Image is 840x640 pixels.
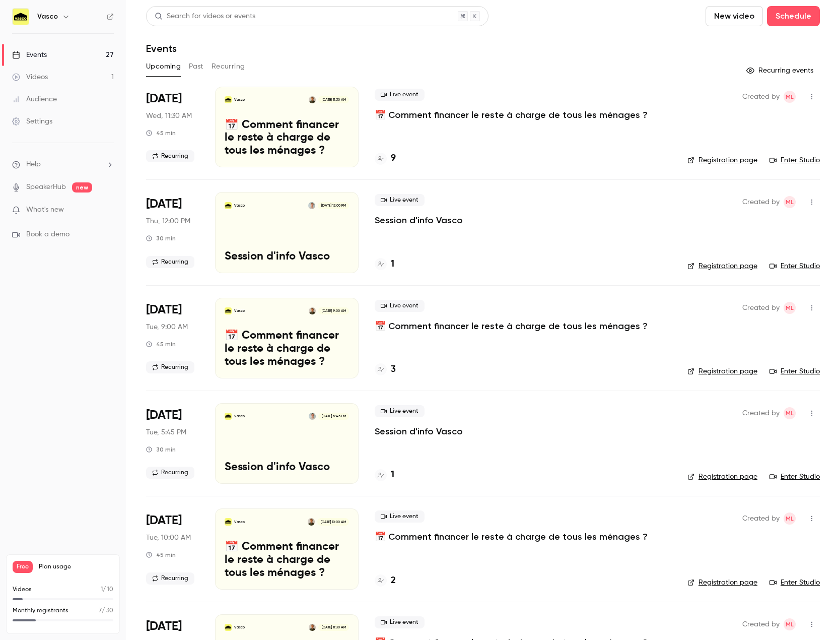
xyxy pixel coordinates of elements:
[375,616,425,628] span: Live event
[687,472,757,482] a: Registration page
[375,109,648,121] p: 📅 Comment financer le reste à charge de tous les ménages ?
[769,261,820,271] a: Enter Studio
[786,407,794,419] span: ML
[26,159,41,170] span: Help
[318,413,348,420] span: [DATE] 5:45 PM
[26,182,66,193] a: SpeakerHub
[318,624,348,631] span: [DATE] 11:30 AM
[146,508,199,589] div: Oct 21 Tue, 10:00 AM (Europe/Paris)
[225,461,349,474] p: Session d'info Vasco
[225,250,349,264] p: Session d'info Vasco
[212,58,245,75] button: Recurring
[375,214,463,226] a: Session d'info Vasco
[784,513,796,525] span: Marin Lemay
[742,513,780,525] span: Created by
[225,541,349,580] p: 📅 Comment financer le reste à charge de tous les ménages ?
[308,518,315,525] img: Sébastien Prot
[146,427,186,437] span: Tue, 5:45 PM
[225,413,232,420] img: Session d'info Vasco
[146,192,199,273] div: Oct 9 Thu, 12:00 PM (Europe/Paris)
[706,6,763,26] button: New video
[375,510,425,523] span: Live event
[146,298,199,378] div: Oct 14 Tue, 9:00 AM (Europe/Paris)
[786,196,794,208] span: ML
[786,302,794,314] span: ML
[318,202,348,209] span: [DATE] 12:00 PM
[375,405,425,417] span: Live event
[375,531,648,543] a: 📅 Comment financer le reste à charge de tous les ménages ?
[225,518,232,525] img: 📅 Comment financer le reste à charge de tous les ménages ?
[769,155,820,165] a: Enter Studio
[375,89,425,101] span: Live event
[391,258,394,271] h4: 1
[786,91,794,103] span: ML
[215,192,359,273] a: Session d'info VascoVascoMathieu Guerchoux[DATE] 12:00 PMSession d'info Vasco
[784,91,796,103] span: Marin Lemay
[234,414,245,419] p: Vasco
[375,363,396,376] a: 3
[375,194,425,206] span: Live event
[12,50,47,60] div: Events
[234,625,245,630] p: Vasco
[12,159,114,170] li: help-dropdown-opener
[742,407,780,419] span: Created by
[215,508,359,589] a: 📅 Comment financer le reste à charge de tous les ménages ?VascoSébastien Prot[DATE] 10:00 AM📅 Com...
[146,322,188,332] span: Tue, 9:00 AM
[309,307,316,314] img: Sébastien Prot
[146,196,182,212] span: [DATE]
[375,258,394,271] a: 1
[784,196,796,208] span: Marin Lemay
[101,585,113,594] p: / 10
[309,624,316,631] img: Sébastien Prot
[225,307,232,314] img: 📅 Comment financer le reste à charge de tous les ménages ?
[26,205,64,215] span: What's new
[146,87,199,167] div: Oct 8 Wed, 11:30 AM (Europe/Paris)
[767,6,820,26] button: Schedule
[101,587,103,593] span: 1
[375,425,463,437] p: Session d'info Vasco
[375,300,425,312] span: Live event
[99,608,102,614] span: 7
[234,520,245,525] p: Vasco
[234,203,245,208] p: Vasco
[146,111,192,121] span: Wed, 11:30 AM
[12,116,52,126] div: Settings
[687,366,757,376] a: Registration page
[225,96,232,103] img: 📅 Comment financer le reste à charge de tous les ménages ?
[391,574,396,588] h4: 2
[687,155,757,165] a: Registration page
[769,578,820,588] a: Enter Studio
[146,58,181,75] button: Upcoming
[39,563,113,571] span: Plan usage
[308,202,315,209] img: Mathieu Guerchoux
[375,574,396,588] a: 2
[215,298,359,378] a: 📅 Comment financer le reste à charge de tous les ménages ?VascoSébastien Prot[DATE] 9:00 AM📅 Comm...
[687,578,757,588] a: Registration page
[146,618,182,634] span: [DATE]
[375,320,648,332] a: 📅 Comment financer le reste à charge de tous les ménages ?
[146,467,194,479] span: Recurring
[786,513,794,525] span: ML
[146,513,182,529] span: [DATE]
[146,340,176,348] div: 45 min
[102,206,114,215] iframe: Noticeable Trigger
[234,97,245,102] p: Vasco
[99,606,113,615] p: / 30
[786,618,794,630] span: ML
[13,606,68,615] p: Monthly registrants
[225,330,349,368] p: 📅 Comment financer le reste à charge de tous les ménages ?
[146,403,199,484] div: Oct 14 Tue, 5:45 PM (Europe/Paris)
[146,572,194,585] span: Recurring
[146,407,182,423] span: [DATE]
[146,256,194,268] span: Recurring
[13,9,29,25] img: Vasco
[391,152,396,165] h4: 9
[784,407,796,419] span: Marin Lemay
[317,518,348,525] span: [DATE] 10:00 AM
[155,11,255,22] div: Search for videos or events
[225,624,232,631] img: 📅 Comment financer le reste à charge de tous les ménages ?
[742,618,780,630] span: Created by
[12,94,57,104] div: Audience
